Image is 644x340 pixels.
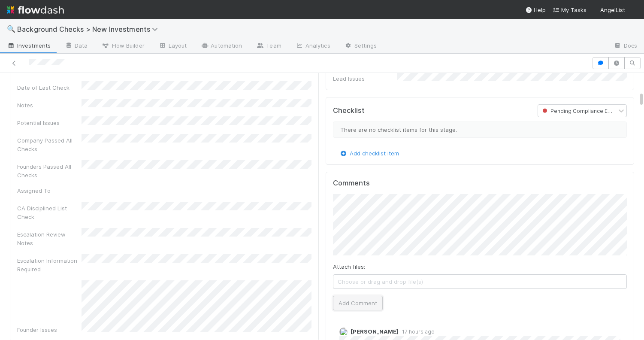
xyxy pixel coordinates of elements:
a: Analytics [288,39,337,53]
div: Date of Last Check [17,83,82,92]
h5: Comments [333,179,627,188]
span: Flow Builder [102,41,145,50]
a: Docs [607,39,644,53]
span: Pending Compliance Escalation [541,108,630,114]
div: Potential Issues [17,118,82,127]
a: Flow Builder [95,39,151,53]
span: 17 hours ago [399,328,435,335]
span: [PERSON_NAME] [351,328,399,335]
span: My Tasks [553,6,587,13]
div: There are no checklist items for this stage. [333,121,627,138]
div: Lead Issues [333,74,397,83]
button: Add Comment [333,296,383,310]
h5: Checklist [333,106,365,115]
label: Attach files: [333,262,365,271]
div: Escalation Information Required [17,256,82,273]
a: Settings [337,39,384,53]
a: Data [57,39,94,53]
div: Notes [17,101,82,109]
img: logo-inverted-e16ddd16eac7371096b0.svg [7,3,64,17]
img: avatar_c545aa83-7101-4841-8775-afeaaa9cc762.png [629,6,637,15]
img: avatar_5106bb14-94e9-4897-80de-6ae81081f36d.png [339,328,348,336]
span: AngelList [600,6,625,13]
span: 🔍 [7,25,15,33]
div: Founders Passed All Checks [17,162,82,179]
a: My Tasks [553,6,587,14]
div: Founder Issues [17,325,82,334]
span: Investments [7,41,51,50]
span: Choose or drag and drop file(s) [333,275,627,288]
div: Company Passed All Checks [17,136,82,153]
a: Layout [151,39,194,53]
a: Add checklist item [339,150,399,157]
a: Automation [194,39,249,53]
a: Team [249,39,288,53]
span: Background Checks > New Investments [17,25,162,33]
div: CA Disciplined List Check [17,204,82,221]
div: Assigned To [17,186,82,195]
div: Escalation Review Notes [17,230,82,247]
div: Help [525,6,546,14]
